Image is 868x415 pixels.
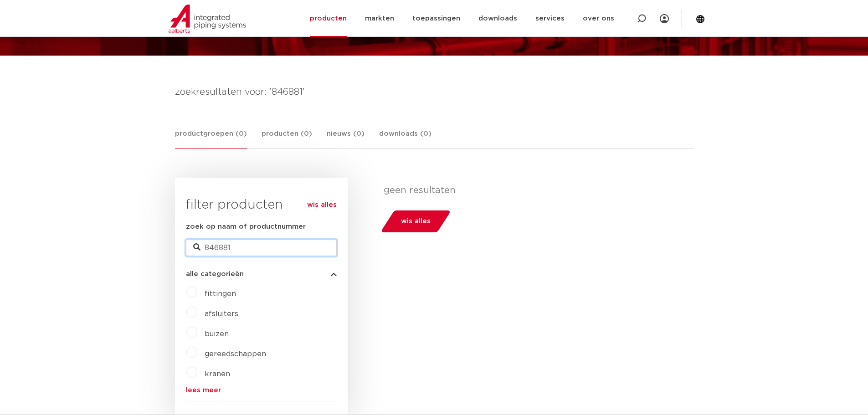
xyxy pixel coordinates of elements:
button: alle categorieën [186,271,337,277]
a: fittingen [205,290,236,297]
h4: zoekresultaten voor: '846881' [175,85,693,99]
span: wis alles [401,214,431,229]
a: lees meer [186,387,337,394]
a: buizen [205,330,229,338]
p: geen resultaten [384,185,687,196]
span: alle categorieën [186,271,244,277]
label: zoek op naam of productnummer [186,221,306,232]
h3: filter producten [186,196,337,214]
a: afsluiters [205,310,238,318]
a: gereedschappen [205,350,266,358]
a: kranen [205,370,230,378]
input: zoeken [186,240,337,256]
a: downloads (0) [379,128,431,148]
a: producten (0) [262,128,312,148]
a: nieuws (0) [327,128,365,148]
a: productgroepen (0) [175,128,247,149]
a: wis alles [307,200,337,210]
